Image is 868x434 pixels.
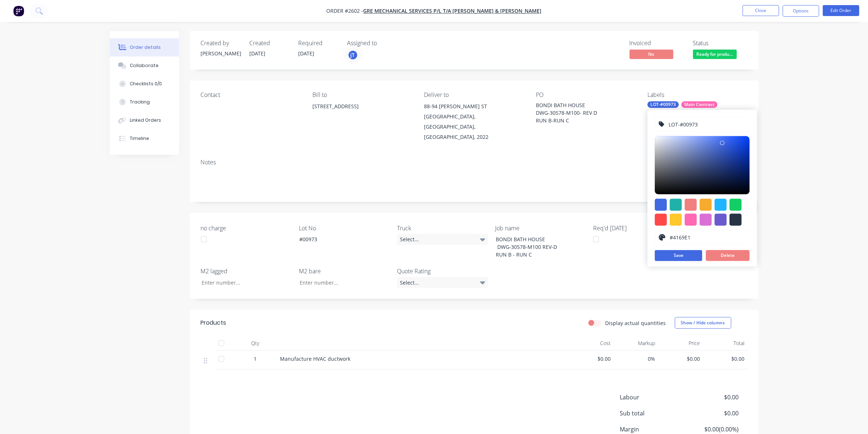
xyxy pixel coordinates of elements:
[201,267,292,275] label: M2 lagged
[706,250,750,261] button: Delete
[130,135,149,142] div: Timeline
[685,393,739,402] span: $0.00
[299,224,390,232] label: Lot No
[655,250,702,261] button: Save
[201,318,226,327] div: Products
[700,199,712,211] div: #f6ab2f
[630,40,684,47] div: Invoiced
[299,267,390,275] label: M2 bare
[110,38,179,56] button: Order details
[536,91,636,98] div: PO
[715,214,727,226] div: #6a5acd
[130,99,150,105] div: Tracking
[110,93,179,111] button: Tracking
[201,224,292,232] label: no charge
[614,336,658,351] div: Markup
[729,214,742,226] div: #273444
[630,50,673,59] span: No
[572,355,611,363] span: $0.00
[536,101,627,124] div: BONDI BATH HOUSE DWG-30578-M100- REV D RUN B-RUN C
[647,101,679,108] div: LOT-#00973
[201,159,748,166] div: Notes
[363,8,542,15] a: GRE Mechanical Services P/L t/a [PERSON_NAME] & [PERSON_NAME]
[130,44,161,51] div: Order details
[250,50,266,57] span: [DATE]
[823,5,859,16] button: Edit Order
[254,355,257,363] span: 1
[397,234,488,245] div: Select...
[234,336,277,351] div: Qty
[620,393,685,402] span: Labour
[201,91,301,98] div: Contact
[130,62,159,69] div: Collaborate
[729,199,742,211] div: #13ce66
[593,224,684,232] label: Req'd [DATE]
[424,101,524,112] div: 88-94 [PERSON_NAME] ST
[693,50,737,60] button: Ready for produ...
[693,50,737,59] span: Ready for produ...
[675,317,731,329] button: Show / Hide columns
[397,267,488,275] label: Quote Rating
[706,355,745,363] span: $0.00
[347,40,420,47] div: Assigned to
[110,75,179,93] button: Checklists 0/0
[715,199,727,211] div: #1fb6ff
[397,224,488,232] label: Truck
[424,91,524,98] div: Deliver to
[658,336,703,351] div: Price
[110,111,179,129] button: Linked Orders
[655,199,667,211] div: #4169e1
[327,8,363,15] span: Order #2602 -
[110,129,179,148] button: Timeline
[110,56,179,75] button: Collaborate
[293,277,390,288] input: Enter number...
[495,224,586,232] label: Job name
[606,319,666,327] label: Display actual quantities
[620,409,685,418] span: Sub total
[661,355,700,363] span: $0.00
[670,199,682,211] div: #20b2aa
[293,234,385,245] div: #00973
[424,112,524,142] div: [GEOGRAPHIC_DATA], [GEOGRAPHIC_DATA], [GEOGRAPHIC_DATA], 2022
[685,409,739,418] span: $0.00
[743,5,779,16] button: Close
[130,117,161,124] div: Linked Orders
[299,50,315,57] span: [DATE]
[703,336,748,351] div: Total
[347,50,358,60] button: jT
[312,91,412,98] div: Bill to
[620,425,685,434] span: Margin
[397,277,488,288] div: Select...
[685,214,697,226] div: #ff69b4
[681,101,717,108] div: Main Contract
[685,425,739,434] span: $0.00 ( 0.00 %)
[13,5,24,16] img: Factory
[490,234,581,260] div: BONDI BATH HOUSE DWG-30578-M100 REV-D RUN B - RUN C
[130,81,162,87] div: Checklists 0/0
[201,50,241,57] div: [PERSON_NAME]
[312,101,412,125] div: [STREET_ADDRESS]
[647,91,747,98] div: Labels
[783,5,819,17] button: Options
[693,40,748,47] div: Status
[201,40,241,47] div: Created by
[668,117,746,131] input: Enter label name...
[655,214,667,226] div: #ff4949
[424,101,524,142] div: 88-94 [PERSON_NAME] ST[GEOGRAPHIC_DATA], [GEOGRAPHIC_DATA], [GEOGRAPHIC_DATA], 2022
[299,40,339,47] div: Required
[700,214,712,226] div: #da70d6
[195,277,292,288] input: Enter number...
[312,101,412,112] div: [STREET_ADDRESS]
[569,336,614,351] div: Cost
[685,199,697,211] div: #f08080
[250,40,290,47] div: Created
[670,214,682,226] div: #ffc82c
[280,355,351,362] span: Manufacture HVAC ductwork
[616,355,655,363] span: 0%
